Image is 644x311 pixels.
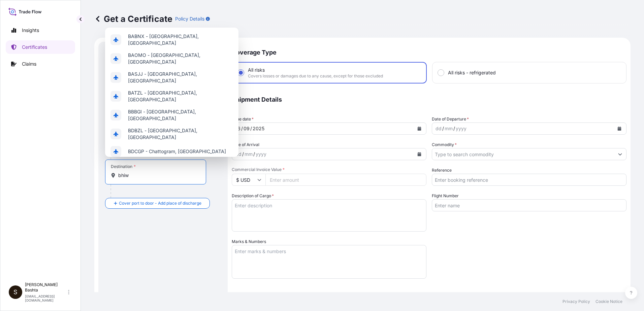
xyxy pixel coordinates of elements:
[94,13,172,24] p: Get a Certificate
[22,61,36,67] p: Claims
[241,125,243,133] div: /
[232,238,266,245] label: Marks & Numbers
[244,150,253,158] div: month,
[248,67,265,73] span: All risks
[128,108,233,122] span: BBBGI - [GEOGRAPHIC_DATA], [GEOGRAPHIC_DATA]
[455,125,467,133] div: year,
[414,149,425,160] button: Calendar
[432,174,626,186] input: Enter booking reference
[614,123,625,134] button: Calendar
[453,125,455,133] div: /
[432,193,459,199] label: Flight Number
[25,294,67,302] p: [EMAIL_ADDRESS][DOMAIN_NAME]
[442,125,444,133] div: /
[253,150,255,158] div: /
[25,282,67,293] p: [PERSON_NAME] Bashta
[562,299,590,304] p: Privacy Policy
[13,289,18,296] span: S
[128,71,233,84] span: BASJJ - [GEOGRAPHIC_DATA], [GEOGRAPHIC_DATA]
[22,27,39,34] p: Insights
[235,150,242,158] div: day,
[128,90,233,103] span: BATZL - [GEOGRAPHIC_DATA], [GEOGRAPHIC_DATA]
[255,150,267,158] div: year,
[175,15,204,22] p: Policy Details
[432,148,614,160] input: Type to search commodity
[111,164,136,169] div: Destination
[232,141,259,148] span: Date of Arrival
[250,125,252,133] div: /
[435,125,442,133] div: day,
[232,167,426,172] span: Commercial Invoice Value
[128,127,233,141] span: BDBZL - [GEOGRAPHIC_DATA], [GEOGRAPHIC_DATA]
[432,199,626,211] input: Enter name
[232,42,626,62] p: Coverage Type
[128,148,226,155] span: BDCGP - Chattogram, [GEOGRAPHIC_DATA]
[243,125,250,133] div: month,
[128,52,233,65] span: BAOMO - [GEOGRAPHIC_DATA], [GEOGRAPHIC_DATA]
[105,28,238,157] div: Show suggestions
[232,193,274,199] label: Description of Cargo
[414,123,425,134] button: Calendar
[128,33,233,46] span: BABNX - [GEOGRAPHIC_DATA], [GEOGRAPHIC_DATA]
[432,167,452,174] label: Reference
[444,125,453,133] div: month,
[614,148,626,160] button: Show suggestions
[22,44,47,50] p: Certificates
[248,73,383,79] span: Covers losses or damages due to any cause, except for those excluded
[119,200,201,207] span: Cover port to door - Add place of discharge
[432,116,469,123] span: Date of Departure
[118,172,198,179] input: Destination
[242,150,244,158] div: /
[595,299,622,304] p: Cookie Notice
[432,141,457,148] label: Commodity
[448,69,496,76] span: All risks - refrigerated
[232,116,254,123] span: Issue date
[252,125,265,133] div: year,
[265,174,426,186] input: Enter amount
[232,90,626,109] p: Shipment Details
